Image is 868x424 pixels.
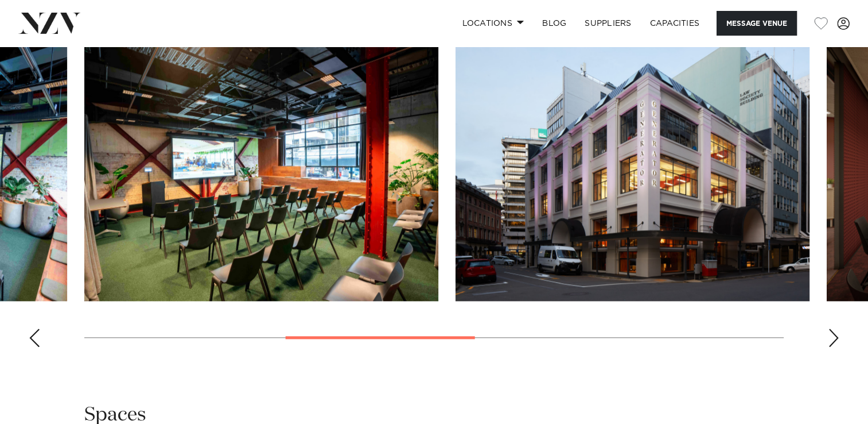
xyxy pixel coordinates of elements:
[717,11,797,36] button: Message Venue
[641,11,709,36] a: Capacities
[18,13,81,33] img: nzv-logo.png
[453,11,533,36] a: Locations
[575,11,640,36] a: SUPPLIERS
[533,11,575,36] a: BLOG
[84,41,438,301] swiper-slide: 3 / 7
[456,41,809,301] swiper-slide: 4 / 7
